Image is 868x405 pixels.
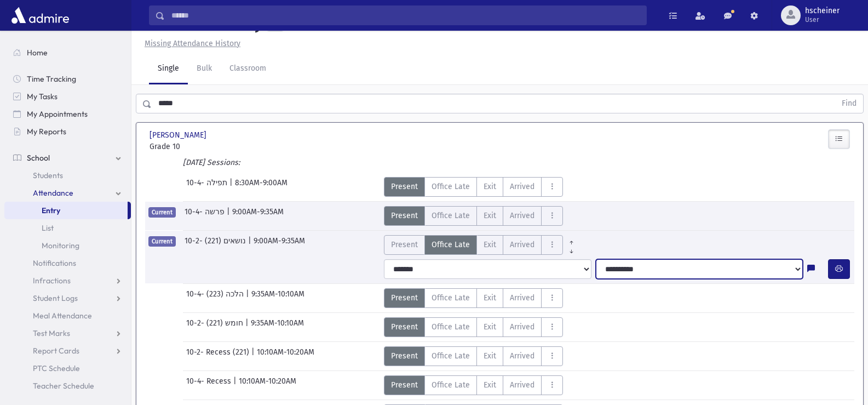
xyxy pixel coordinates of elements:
[805,15,840,24] span: User
[33,188,73,198] span: Attendance
[563,244,580,253] a: All Later
[4,324,131,342] a: Test Marks
[4,105,131,123] a: My Appointments
[186,288,246,308] span: 10-4- הלכה (223)
[148,207,176,218] span: Current
[4,377,131,395] a: Teacher Schedule
[384,177,563,197] div: AttTypes
[33,363,80,373] span: PTC Schedule
[384,206,563,226] div: AttTypes
[33,258,76,268] span: Notifications
[27,92,58,101] span: My Tasks
[563,235,580,244] a: All Prior
[33,381,94,391] span: Teacher Schedule
[246,288,251,308] span: |
[432,350,470,362] span: Office Late
[4,88,131,105] a: My Tasks
[186,375,233,395] span: 10-4- Recess
[4,289,131,307] a: Student Logs
[384,375,563,395] div: AttTypes
[239,375,296,395] span: 10:10AM-10:20AM
[140,39,240,48] a: Missing Attendance History
[391,210,418,221] span: Present
[4,167,131,184] a: Students
[251,288,304,308] span: 9:35AM-10:10AM
[33,293,78,303] span: Student Logs
[484,210,496,221] span: Exit
[235,177,288,197] span: 8:30AM-9:00AM
[484,292,496,304] span: Exit
[391,379,418,391] span: Present
[432,181,470,192] span: Office Late
[4,184,131,202] a: Attendance
[4,70,131,88] a: Time Tracking
[186,177,229,197] span: 10-4- תפילה
[248,235,254,255] span: |
[148,236,176,247] span: Current
[186,346,251,366] span: 10-2- Recess (221)
[4,360,131,377] a: PTC Schedule
[27,127,66,136] span: My Reports
[4,202,128,219] a: Entry
[233,375,239,395] span: |
[391,321,418,333] span: Present
[150,141,257,152] span: Grade 10
[835,94,863,113] button: Find
[510,292,534,304] span: Arrived
[4,307,131,324] a: Meal Attendance
[33,311,92,321] span: Meal Attendance
[149,54,188,84] a: Single
[186,317,245,337] span: 10-2- חומש (221)
[185,206,227,226] span: 10-4- פרשה
[33,328,70,338] span: Test Marks
[484,321,496,333] span: Exit
[432,292,470,304] span: Office Late
[510,239,534,250] span: Arrived
[229,177,235,197] span: |
[484,350,496,362] span: Exit
[42,206,60,215] span: Entry
[4,342,131,360] a: Report Cards
[33,276,71,286] span: Infractions
[4,123,131,140] a: My Reports
[510,321,534,333] span: Arrived
[232,206,284,226] span: 9:00AM-9:35AM
[510,210,534,221] span: Arrived
[27,48,48,58] span: Home
[805,7,840,15] span: hscheiner
[484,239,496,250] span: Exit
[4,237,131,254] a: Monitoring
[251,346,257,366] span: |
[188,54,221,84] a: Bulk
[384,317,563,337] div: AttTypes
[510,350,534,362] span: Arrived
[251,317,304,337] span: 9:35AM-10:10AM
[4,44,131,61] a: Home
[9,4,72,26] img: AdmirePro
[391,292,418,304] span: Present
[33,170,63,180] span: Students
[42,241,79,250] span: Monitoring
[391,181,418,192] span: Present
[510,181,534,192] span: Arrived
[27,153,50,163] span: School
[183,158,240,167] i: [DATE] Sessions:
[257,346,314,366] span: 10:10AM-10:20AM
[432,321,470,333] span: Office Late
[254,235,305,255] span: 9:00AM-9:35AM
[27,109,88,119] span: My Appointments
[432,379,470,391] span: Office Late
[384,346,563,366] div: AttTypes
[4,254,131,272] a: Notifications
[391,239,418,250] span: Present
[432,210,470,221] span: Office Late
[4,272,131,289] a: Infractions
[391,350,418,362] span: Present
[145,39,240,48] u: Missing Attendance History
[384,288,563,308] div: AttTypes
[165,5,646,25] input: Search
[484,181,496,192] span: Exit
[150,129,209,141] span: [PERSON_NAME]
[432,239,470,250] span: Office Late
[185,235,248,255] span: 10-2- נושאים (221)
